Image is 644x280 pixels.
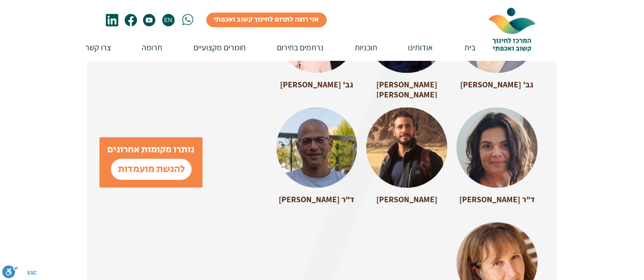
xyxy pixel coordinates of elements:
span: נותרו מקומות אחרונים [108,143,195,156]
a: להגשת מועמדות [110,158,192,180]
a: חומרים מקצועיים [170,35,253,61]
svg: whatsapp [182,14,193,26]
a: בית [440,35,483,61]
svg: youtube [143,14,155,27]
span: [PERSON_NAME] [376,194,437,205]
span: להגשת מועמדות [118,162,185,177]
span: אני רוצה לתרום לחינוך קשוב ואכפתי [214,15,319,25]
a: צרו קשר [62,35,118,61]
a: EN [162,14,175,27]
iframe: Wix Chat [518,241,644,280]
span: ד"ר [PERSON_NAME] [279,194,355,205]
a: תרומה [118,35,170,61]
span: ד"ר [PERSON_NAME] [459,194,535,205]
nav: אתר [62,35,483,61]
a: נרתמים בחירום [253,35,331,61]
p: נרתמים בחירום [273,35,329,61]
p: אודותינו [404,35,438,61]
p: תרומה [138,35,167,61]
a: אודותינו [385,35,440,61]
svg: פייסבוק [125,14,137,27]
p: תוכניות [351,35,382,61]
span: [PERSON_NAME] [PERSON_NAME] [376,80,437,100]
a: תוכניות [331,35,385,61]
p: צרו קשר [81,35,116,61]
a: אני רוצה לתרום לחינוך קשוב ואכפתי [206,13,327,27]
p: בית [460,35,480,61]
p: חומרים מקצועיים [189,35,251,61]
span: גב' [PERSON_NAME] [461,80,534,90]
span: גב' [PERSON_NAME] [280,80,353,90]
span: EN [163,17,173,24]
